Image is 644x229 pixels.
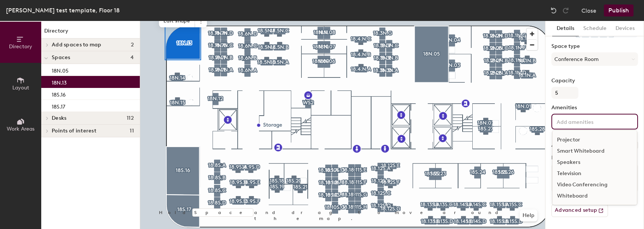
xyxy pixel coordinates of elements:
[551,78,638,84] label: Capacity
[41,27,140,39] h1: Directory
[553,179,637,190] div: Video Conferencing
[7,126,34,132] span: Work Areas
[52,101,65,110] p: 18S.17
[52,128,96,134] span: Points of interest
[579,21,611,36] button: Schedule
[550,7,557,14] img: Undo
[551,142,578,148] label: Accessible
[131,42,134,48] span: 2
[553,134,637,146] div: Projector
[551,52,638,66] button: Conference Room
[604,4,634,16] button: Publish
[552,21,579,36] button: Details
[6,6,120,15] div: [PERSON_NAME] test template, Floor 18
[551,155,638,161] label: Notes
[12,85,29,91] span: Layout
[555,117,623,126] input: Add amenities
[52,89,66,98] p: 18S.16
[52,65,69,74] p: 18N.05
[52,42,102,48] span: Add spaces to map
[611,21,639,36] button: Devices
[562,7,569,14] img: Redo
[127,115,134,121] span: 112
[553,168,637,179] div: Television
[553,190,637,202] div: Whiteboard
[9,43,32,50] span: Directory
[52,77,67,86] p: 18N.13
[52,55,70,61] span: Spaces
[553,146,637,157] div: Smart Whiteboard
[130,55,134,61] span: 4
[553,157,637,168] div: Speakers
[551,43,638,49] label: Space type
[551,105,638,111] label: Amenities
[159,15,195,27] span: Edit shape
[581,4,596,16] button: Close
[520,210,538,222] button: Help
[52,115,66,121] span: Desks
[551,204,608,217] button: Advanced setup
[130,128,134,134] span: 11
